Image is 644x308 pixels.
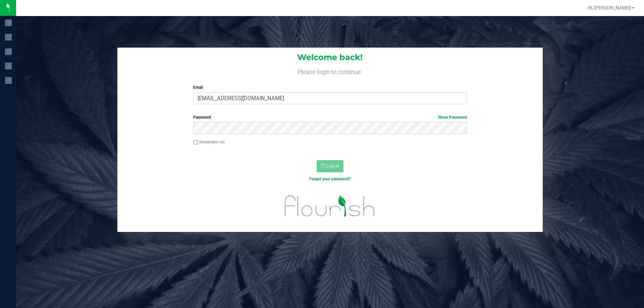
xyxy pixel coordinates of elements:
[117,67,543,75] h4: Please login to continue.
[277,189,383,223] img: flourish_logo.svg
[326,163,339,169] span: Log In
[309,177,351,181] a: Forgot your password?
[588,5,631,10] span: Hi, [PERSON_NAME]!
[117,53,543,62] h1: Welcome back!
[193,140,198,145] input: Remember me
[438,115,467,120] a: Show Password
[193,84,467,90] label: Email
[317,160,343,172] button: Log In
[193,139,225,145] label: Remember me
[193,115,211,120] span: Password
